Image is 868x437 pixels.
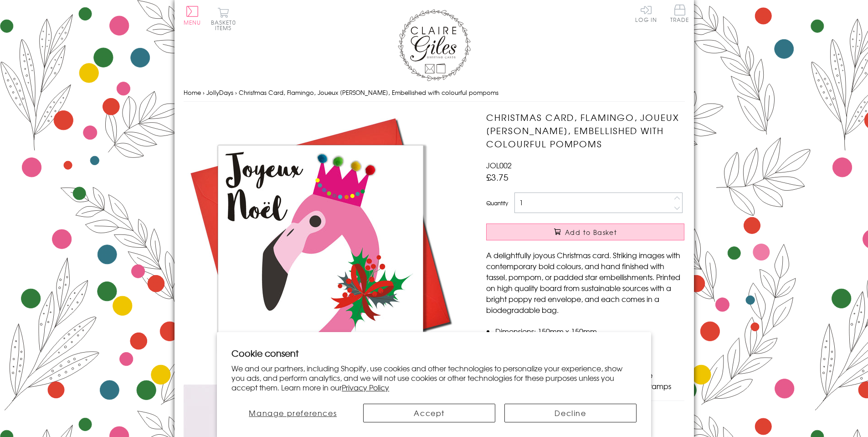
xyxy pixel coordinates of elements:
[231,364,637,392] p: We and our partners, including Shopify, use cookies and other technologies to personalize your ex...
[486,111,684,150] h1: Christmas Card, Flamingo, Joueux [PERSON_NAME], Embellished with colourful pompoms
[239,88,498,97] span: Christmas Card, Flamingo, Joueux [PERSON_NAME], Embellished with colourful pompoms
[565,228,617,237] span: Add to Basket
[231,404,354,422] button: Manage preferences
[486,224,684,240] button: Add to Basket
[184,88,201,97] a: Home
[495,326,684,337] li: Dimensions: 150mm x 150mm
[486,199,508,207] label: Quantity
[206,88,233,97] a: JollyDays
[215,18,236,32] span: 0 items
[486,250,684,315] p: A delightfully joyous Christmas card. Striking images with contemporary bold colours, and hand fi...
[184,111,457,385] img: Christmas Card, Flamingo, Joueux Noel, Embellished with colourful pompoms
[211,7,236,31] button: Basket0 items
[203,88,205,97] span: ›
[231,347,637,359] h2: Cookie consent
[184,18,201,26] span: Menu
[670,5,689,24] a: Trade
[486,160,512,171] span: JOL002
[486,171,508,183] span: £3.75
[670,5,689,22] span: Trade
[184,6,201,25] button: Menu
[635,5,657,22] a: Log In
[342,382,389,393] a: Privacy Policy
[398,9,471,81] img: Claire Giles Greetings Cards
[249,407,337,418] span: Manage preferences
[184,83,685,102] nav: breadcrumbs
[363,404,495,422] button: Accept
[235,88,237,97] span: ›
[504,404,637,422] button: Decline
